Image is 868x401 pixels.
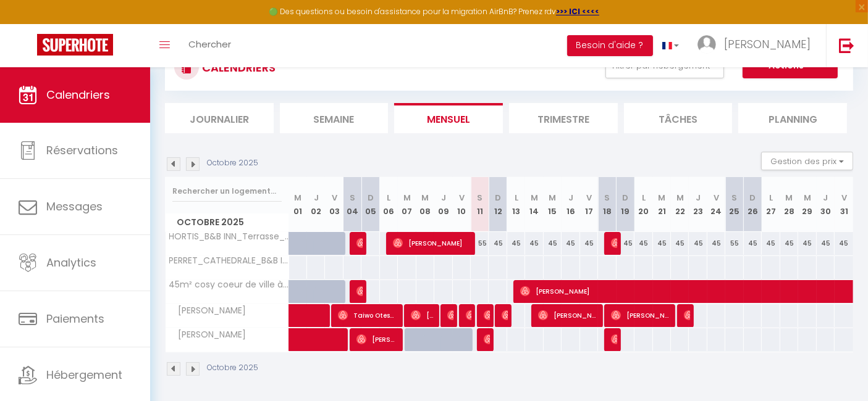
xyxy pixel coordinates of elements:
li: Planning [738,103,847,133]
abbr: V [332,192,337,204]
div: 45 [762,232,780,255]
li: Semaine [280,103,389,133]
th: 01 [289,177,307,232]
th: 04 [343,177,361,232]
th: 11 [471,177,489,232]
th: 02 [307,177,325,232]
span: [PERSON_NAME] [611,304,671,327]
img: ... [697,35,716,54]
th: 05 [361,177,379,232]
th: 21 [653,177,671,232]
th: 17 [580,177,598,232]
span: PERRET_CATHEDRALE_B&B INN_Centre-Ville WIFI NETFLX [167,256,291,265]
span: [PERSON_NAME] [611,328,617,351]
abbr: M [676,192,684,204]
div: 45 [744,232,762,255]
span: [PERSON_NAME] [411,304,435,327]
th: 16 [562,177,579,232]
div: 45 [507,232,525,255]
abbr: S [732,192,738,204]
abbr: M [531,192,538,204]
th: 08 [416,177,434,232]
div: 45 [525,232,543,255]
th: 25 [725,177,743,232]
abbr: D [368,192,374,204]
span: [PERSON_NAME] [484,304,490,327]
abbr: J [568,192,573,204]
span: [PERSON_NAME] [356,279,363,303]
div: 45 [835,232,853,255]
abbr: V [714,192,719,204]
abbr: L [642,192,646,204]
span: Analytics [46,255,96,270]
th: 19 [617,177,634,232]
div: 55 [471,232,489,255]
abbr: M [421,192,429,204]
span: Réservations [46,143,118,158]
abbr: M [549,192,557,204]
li: Tâches [624,103,733,133]
abbr: J [314,192,319,204]
abbr: V [586,192,592,204]
span: Messages [46,199,103,214]
th: 15 [544,177,562,232]
span: [PERSON_NAME] [167,328,250,342]
div: 45 [798,232,816,255]
p: Octobre 2025 [207,362,258,374]
div: 45 [580,232,598,255]
abbr: S [350,192,355,204]
span: Chercher [188,38,231,51]
th: 29 [798,177,816,232]
div: 45 [817,232,835,255]
div: 45 [671,232,689,255]
button: Besoin d'aide ? [567,35,653,56]
span: 45m² cosy coeur de ville à 4 min de la cathédrale [167,280,291,289]
li: Mensuel [394,103,503,133]
div: 45 [689,232,707,255]
th: 30 [817,177,835,232]
abbr: S [604,192,610,204]
div: 45 [707,232,725,255]
img: logout [839,38,854,53]
th: 06 [380,177,398,232]
img: Super Booking [37,34,113,56]
th: 03 [325,177,343,232]
th: 10 [453,177,471,232]
th: 12 [489,177,507,232]
span: [PERSON_NAME] [393,231,471,255]
li: Trimestre [509,103,618,133]
h3: CALENDRIERS [199,54,276,81]
div: 55 [725,232,743,255]
span: [PERSON_NAME] [466,304,472,327]
span: HORTIS_B&B INN_Terrasse_ centre ville_WIFI/NETFLIX [167,232,291,241]
span: [PERSON_NAME] [356,328,398,351]
abbr: J [696,192,701,204]
span: [PERSON_NAME] [447,304,453,327]
abbr: J [823,192,828,204]
abbr: M [403,192,411,204]
span: [PERSON_NAME] [684,304,690,327]
input: Rechercher un logement... [172,180,282,202]
span: Octobre 2025 [166,213,289,231]
abbr: L [769,192,773,204]
abbr: V [841,192,847,204]
p: Octobre 2025 [207,157,258,169]
abbr: V [459,192,465,204]
span: Hébergement [46,367,122,382]
div: 45 [544,232,562,255]
th: 07 [398,177,416,232]
abbr: D [622,192,628,204]
th: 09 [434,177,452,232]
div: 45 [489,232,507,255]
span: [PERSON_NAME] [356,231,363,255]
a: >>> ICI <<<< [556,6,599,17]
span: Paiements [46,311,104,326]
div: 45 [634,232,652,255]
abbr: M [785,192,793,204]
span: [PERSON_NAME] [724,36,811,52]
abbr: S [477,192,482,204]
th: 26 [744,177,762,232]
li: Journalier [165,103,274,133]
a: ... [PERSON_NAME] [688,24,826,67]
